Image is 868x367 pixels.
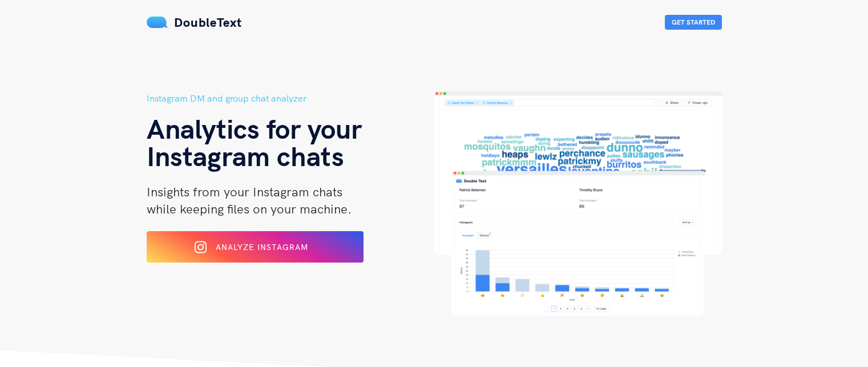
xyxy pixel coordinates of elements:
[216,242,308,252] span: Analyze Instagram
[147,231,364,263] button: Analyze Instagram
[147,184,342,200] span: Insights from your Instagram chats
[147,14,242,30] a: DoubleText
[434,91,722,316] img: hero
[147,139,344,173] span: Instagram chats
[147,91,434,106] h5: Instagram DM and group chat analyzer
[174,14,242,30] span: DoubleText
[147,111,362,146] span: Analytics for your
[665,15,722,30] button: Get Started
[147,17,168,28] img: mS3x8y1f88AAAAABJRU5ErkJggg==
[147,246,364,256] a: Analyze Instagram
[147,201,352,217] span: while keeping files on your machine.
